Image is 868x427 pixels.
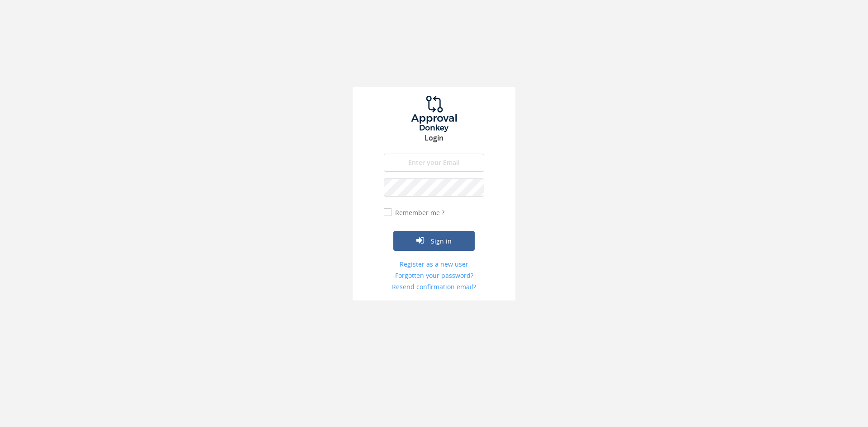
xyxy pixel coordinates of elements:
[384,154,484,172] input: Enter your Email
[353,134,515,142] h3: Login
[400,96,468,132] img: logo.png
[393,208,444,217] label: Remember me ?
[384,260,484,269] a: Register as a new user
[393,231,475,251] button: Sign in
[384,282,484,291] a: Resend confirmation email?
[384,271,484,280] a: Forgotten your password?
